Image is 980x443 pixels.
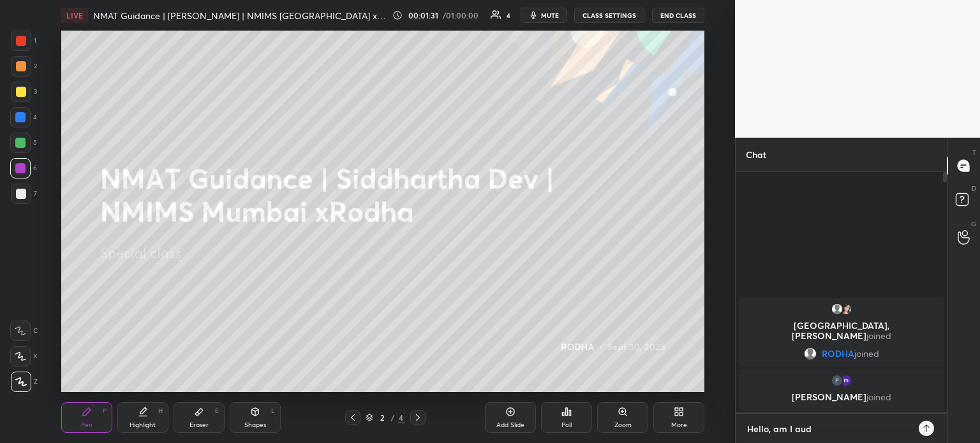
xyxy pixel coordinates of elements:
div: Pen [81,422,93,428]
img: thumbnail.jpg [840,374,852,387]
div: 2 [376,414,389,421]
h4: NMAT Guidance | [PERSON_NAME] | NMIMS [GEOGRAPHIC_DATA] xRodha [93,10,387,22]
div: 3 [11,82,37,102]
p: [PERSON_NAME] [746,392,936,402]
img: default.png [831,303,843,316]
div: 6 [10,158,37,178]
p: G [971,219,976,229]
div: Shapes [244,422,266,428]
span: joined [866,391,891,403]
div: 7 [11,184,37,204]
div: 2 [11,56,37,76]
div: Highlight [130,422,156,428]
span: joined [866,330,891,342]
div: More [671,422,687,428]
span: mute [541,11,559,20]
div: 4 [10,107,37,127]
div: 4 [507,12,510,18]
div: grid [736,295,947,412]
span: joined [854,349,879,359]
div: Add Slide [496,422,524,428]
div: E [215,408,219,414]
button: mute [521,8,567,23]
div: H [158,408,163,414]
div: C [10,321,38,341]
div: LIVE [61,8,88,23]
div: L [271,408,275,414]
button: END CLASS [652,8,704,23]
button: CLASS SETTINGS [574,8,644,23]
p: T [972,148,976,157]
span: RODHA [822,349,854,359]
textarea: Hello, am I aud [746,419,911,439]
div: Eraser [189,422,209,428]
div: 1 [11,31,36,51]
div: Zoom [614,422,632,428]
img: default.png [804,347,817,360]
div: X [10,346,38,367]
div: Poll [561,422,572,428]
div: 5 [10,133,37,153]
img: thumbnail.jpg [840,303,852,316]
p: D [972,184,976,193]
p: [GEOGRAPHIC_DATA], [PERSON_NAME] [746,321,936,341]
div: / [391,414,395,421]
div: 4 [397,412,405,423]
img: thumbnail.jpg [831,374,843,387]
div: P [103,408,107,414]
p: Chat [736,138,776,171]
div: Z [11,372,38,392]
